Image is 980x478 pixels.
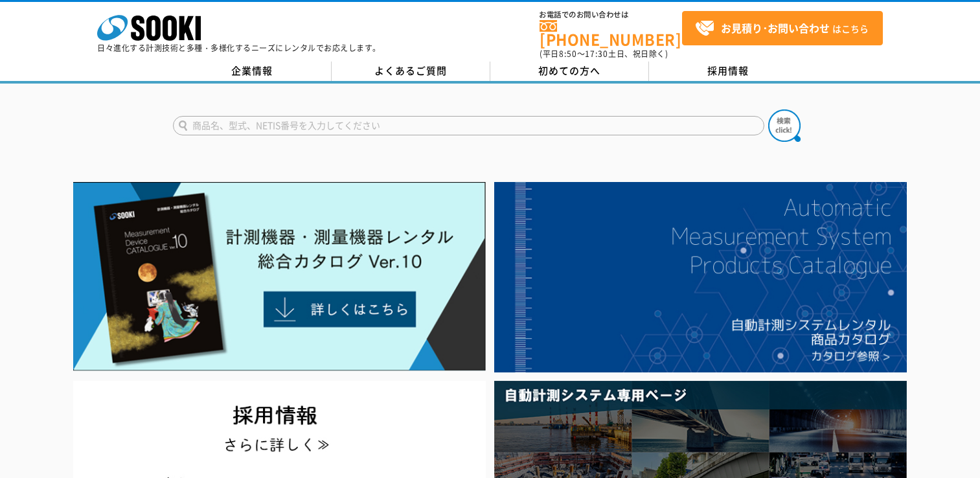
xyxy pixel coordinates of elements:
[585,48,608,60] span: 17:30
[173,116,764,135] input: 商品名、型式、NETIS番号を入力してください
[540,11,682,19] span: お電話でのお問い合わせは
[768,109,801,142] img: btn_search.png
[332,62,490,81] a: よくあるご質問
[494,182,907,372] img: 自動計測システムカタログ
[490,62,649,81] a: 初めての方へ
[559,48,577,60] span: 8:50
[540,48,668,60] span: (平日 ～ 土日、祝日除く)
[173,62,332,81] a: 企業情報
[97,44,381,52] p: 日々進化する計測技術と多種・多様化するニーズにレンタルでお応えします。
[695,19,869,38] span: はこちら
[682,11,883,45] a: お見積り･お問い合わせはこちら
[649,62,808,81] a: 採用情報
[73,182,486,371] img: Catalog Ver10
[538,63,600,78] span: 初めての方へ
[721,20,830,36] strong: お見積り･お問い合わせ
[540,20,682,47] a: [PHONE_NUMBER]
